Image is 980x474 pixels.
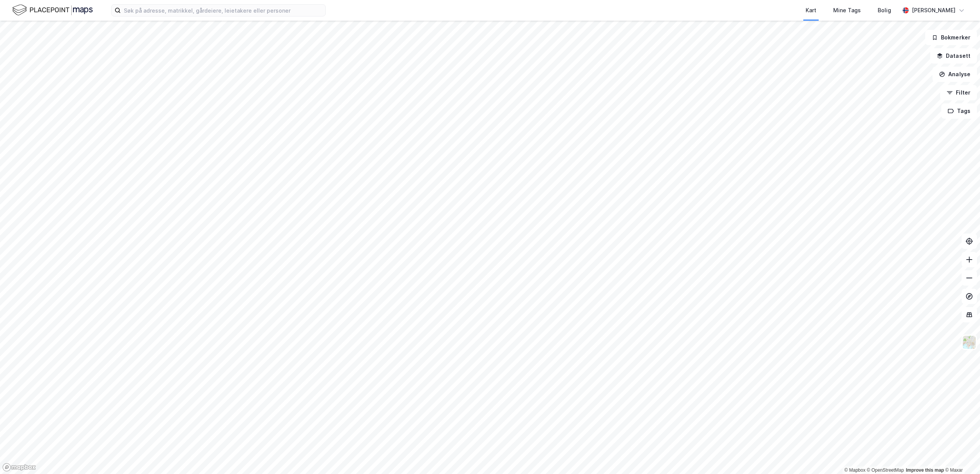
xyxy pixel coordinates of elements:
[912,6,955,15] div: [PERSON_NAME]
[942,437,980,474] div: Kontrollprogram for chat
[12,3,93,17] img: logo.f888ab2527a4732fd821a326f86c7f29.svg
[121,5,325,16] input: Søk på adresse, matrikkel, gårdeiere, leietakere eller personer
[833,6,861,15] div: Mine Tags
[942,437,980,474] iframe: Chat Widget
[878,6,891,15] div: Bolig
[806,6,816,15] div: Kart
